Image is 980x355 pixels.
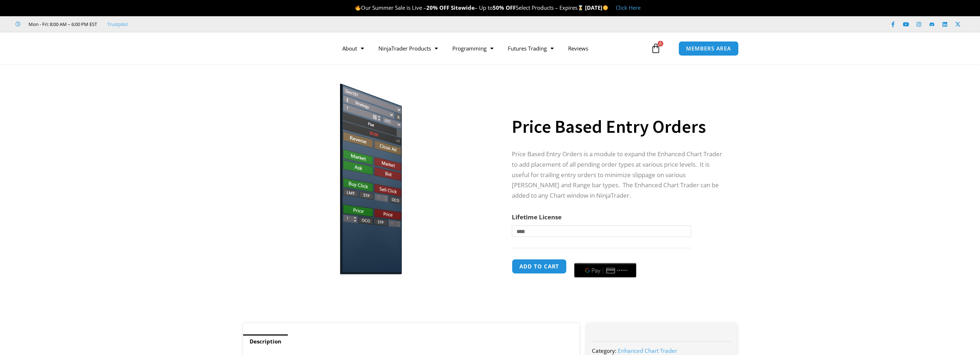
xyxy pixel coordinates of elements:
[355,4,585,11] span: Our Summer Sale is Live – – Up to Select Products – Expires
[451,4,475,11] strong: Sitewide
[640,38,672,59] a: 0
[107,20,128,29] a: Trustpilot
[501,40,561,57] a: Futures Trading
[355,5,361,10] img: 🔥
[561,40,596,57] a: Reviews
[512,213,562,221] label: Lifetime License
[426,4,449,11] strong: 20% OFF
[27,20,97,29] span: Mon - Fri: 8:00 AM – 6:00 PM EST
[592,347,616,354] span: Category:
[603,5,608,10] img: 🌞
[578,5,583,10] img: ⌛
[485,77,717,239] img: Close Bar Entry Orders - NQ 1 Minute | Affordable Indicators – NinjaTrader
[573,258,638,259] iframe: Secure payment input frame
[512,149,722,201] p: Price Based Entry Orders is a module to expand the Enhanced Chart Trader to add placement of all ...
[371,40,445,57] a: NinjaTrader Products
[493,4,516,11] strong: 50% OFF
[658,41,663,47] span: 0
[585,4,608,11] strong: [DATE]
[617,268,628,273] text: ••••••
[574,263,636,277] button: Buy with GPay
[335,40,371,57] a: About
[618,347,677,354] a: Enhanced Chart Trader
[445,40,501,57] a: Programming
[512,114,722,139] h1: Price Based Entry Orders
[678,41,739,56] a: MEMBERS AREA
[616,4,641,11] a: Click Here
[232,35,309,61] img: LogoAI | Affordable Indicators – NinjaTrader
[512,259,567,274] button: Add to cart
[686,46,731,51] span: MEMBERS AREA
[243,334,288,349] a: Description
[253,77,485,276] img: Price based
[335,40,649,57] nav: Menu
